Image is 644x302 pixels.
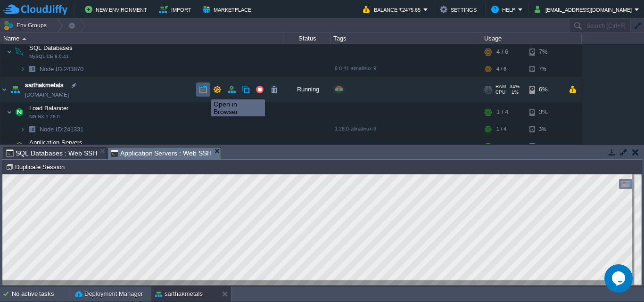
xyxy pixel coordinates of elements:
img: AMDAwAAAACH5BAEAAAAALAAAAAABAAEAAAICRAEAOw== [13,42,26,61]
img: CloudJiffy [3,4,67,16]
span: RAM [495,84,506,90]
a: SQL DatabasesMySQL CE 8.0.41 [28,44,74,51]
span: SQL Databases [28,44,74,52]
img: AMDAwAAAACH5BAEAAAAALAAAAAABAAEAAAICRAEAOw== [7,137,12,156]
a: Node ID:243870 [39,65,85,73]
span: Load Balancer [28,104,70,112]
button: sarthakmetals [155,289,203,299]
div: Open in Browser [214,100,263,115]
div: Usage [482,33,581,44]
span: Node ID: [40,126,64,133]
span: 34% [510,84,520,90]
button: Env Groups [3,19,50,32]
div: 3% [529,103,560,122]
button: New Environment [85,4,150,15]
img: AMDAwAAAACH5BAEAAAAALAAAAAABAAEAAAICRAEAOw== [25,122,39,137]
button: Deployment Manager [75,289,143,299]
a: Application Servers [28,139,84,146]
span: NGINX 1.28.0 [29,114,60,120]
span: 1% [509,90,519,95]
div: 6% [529,77,560,102]
img: AMDAwAAAACH5BAEAAAAALAAAAAABAAEAAAICRAEAOw== [20,122,25,137]
div: 2 / 8 [496,137,508,156]
a: sarthakmetals [25,81,64,90]
button: Marketplace [203,4,254,15]
span: 8.0.41-almalinux-9 [335,65,376,71]
img: AMDAwAAAACH5BAEAAAAALAAAAAABAAEAAAICRAEAOw== [13,137,26,156]
div: 7% [529,42,560,61]
div: 7% [529,62,560,76]
span: 1.28.0-almalinux-9 [335,126,376,131]
div: 4 / 6 [496,62,506,76]
button: [EMAIL_ADDRESS][DOMAIN_NAME] [535,4,635,15]
img: AMDAwAAAACH5BAEAAAAALAAAAAABAAEAAAICRAEAOw== [7,103,12,122]
span: SQL Databases : Web SSH [6,147,97,159]
span: Application Servers [28,139,84,147]
div: 4 / 6 [496,42,508,61]
img: AMDAwAAAACH5BAEAAAAALAAAAAABAAEAAAICRAEAOw== [0,77,8,102]
span: 241331 [39,125,85,133]
div: No active tasks [12,286,71,302]
button: Import [159,4,194,15]
div: 3% [529,122,560,137]
span: Node ID: [40,65,64,73]
a: Node ID:241331 [39,125,85,133]
span: CPU [495,90,505,95]
img: AMDAwAAAACH5BAEAAAAALAAAAAABAAEAAAICRAEAOw== [7,42,12,61]
div: Name [1,33,283,44]
div: 8% [529,137,560,156]
a: Load BalancerNGINX 1.28.0 [28,105,70,112]
img: AMDAwAAAACH5BAEAAAAALAAAAAABAAEAAAICRAEAOw== [22,38,26,40]
div: 1 / 4 [496,122,506,137]
button: Help [491,4,518,15]
div: Tags [331,33,481,44]
button: Duplicate Session [6,163,67,171]
img: AMDAwAAAACH5BAEAAAAALAAAAAABAAEAAAICRAEAOw== [25,62,39,76]
img: AMDAwAAAACH5BAEAAAAALAAAAAABAAEAAAICRAEAOw== [20,62,25,76]
iframe: chat widget [604,264,635,293]
div: Running [283,77,330,102]
span: 243870 [39,65,85,73]
img: AMDAwAAAACH5BAEAAAAALAAAAAABAAEAAAICRAEAOw== [8,77,22,102]
span: Application Servers : Web SSH [111,147,212,159]
span: MySQL CE 8.0.41 [29,54,69,59]
button: Settings [440,4,479,15]
button: Balance ₹2475.65 [363,4,423,15]
img: AMDAwAAAACH5BAEAAAAALAAAAAABAAEAAAICRAEAOw== [13,103,26,122]
div: Status [284,33,330,44]
a: [DOMAIN_NAME] [25,90,69,99]
div: 1 / 4 [496,103,508,122]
